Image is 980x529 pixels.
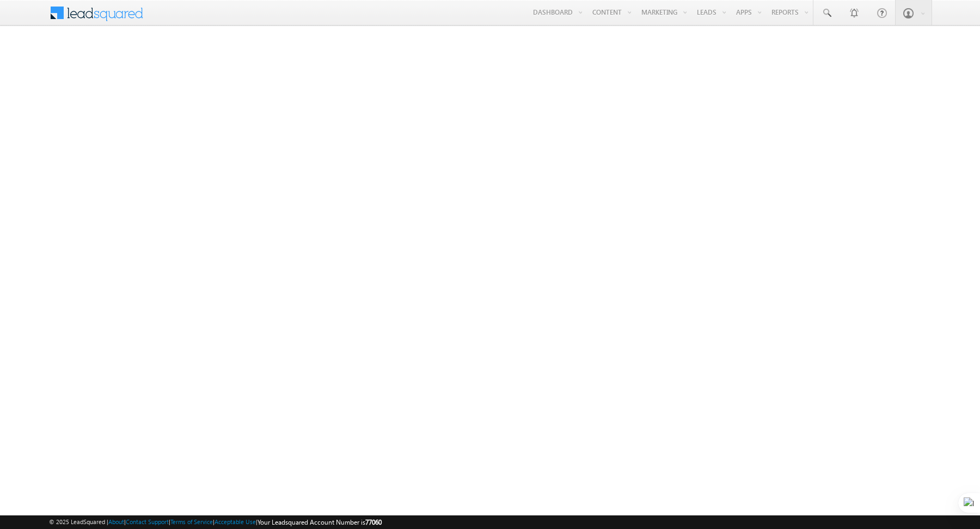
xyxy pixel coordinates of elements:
[49,517,382,527] span: © 2025 LeadSquared | | | | |
[258,518,382,526] span: Your Leadsquared Account Number is
[170,518,213,525] a: Terms of Service
[365,518,382,526] span: 77060
[215,518,256,525] a: Acceptable Use
[126,518,169,525] a: Contact Support
[108,518,124,525] a: About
